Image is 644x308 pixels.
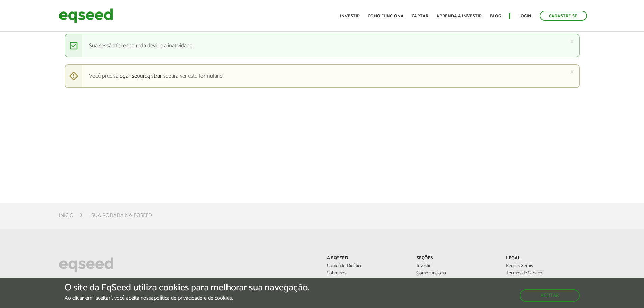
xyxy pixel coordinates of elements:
[490,14,501,18] a: Blog
[327,264,406,268] a: Conteúdo Didático
[570,38,574,45] a: ×
[59,7,113,25] img: EqSeed
[65,283,309,293] h5: O site da EqSeed utiliza cookies para melhorar sua navegação.
[59,213,74,218] a: Início
[368,14,404,18] a: Como funciona
[154,295,232,301] a: política de privacidade e de cookies
[540,11,587,21] a: Cadastre-se
[416,271,496,276] a: Como funciona
[520,289,580,302] button: Aceitar
[340,14,360,18] a: Investir
[143,73,168,79] a: registrar-se
[570,68,574,75] a: ×
[91,211,152,220] li: Sua rodada na EqSeed
[327,256,406,261] p: A EqSeed
[65,64,580,88] div: Você precisa ou para ver este formulário.
[65,295,309,301] p: Ao clicar em "aceitar", você aceita nossa .
[506,256,586,261] p: Legal
[416,256,496,261] p: Seções
[327,271,406,276] a: Sobre nós
[506,264,586,268] a: Regras Gerais
[518,14,531,18] a: Login
[436,14,482,18] a: Aprenda a investir
[416,264,496,268] a: Investir
[59,256,114,274] img: EqSeed Logo
[412,14,428,18] a: Captar
[65,34,580,57] div: Sua sessão foi encerrada devido a inatividade.
[118,73,137,79] a: logar-se
[506,271,586,276] a: Termos de Serviço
